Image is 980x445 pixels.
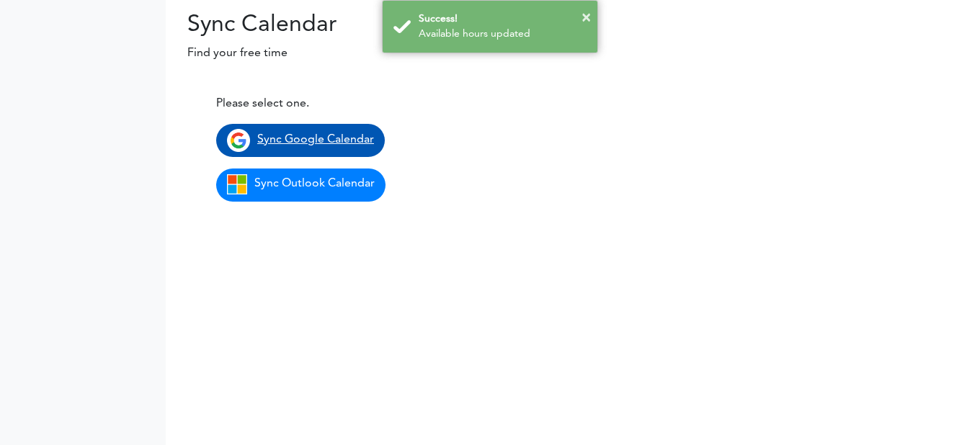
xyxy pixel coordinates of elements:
[419,12,587,27] div: Success!
[227,129,250,152] img: google_icon.png
[216,168,386,202] a: Sync Outlook Calendar
[582,7,591,29] button: ×
[254,178,375,189] span: Sync Outlook Calendar
[166,45,980,62] p: Find your free time
[216,124,385,157] a: Sync Google Calendar
[419,27,587,42] div: Available hours updated
[257,134,374,145] span: Sync Google Calendar
[227,174,247,194] img: microsoft_icon.png
[216,95,550,112] div: Please select one.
